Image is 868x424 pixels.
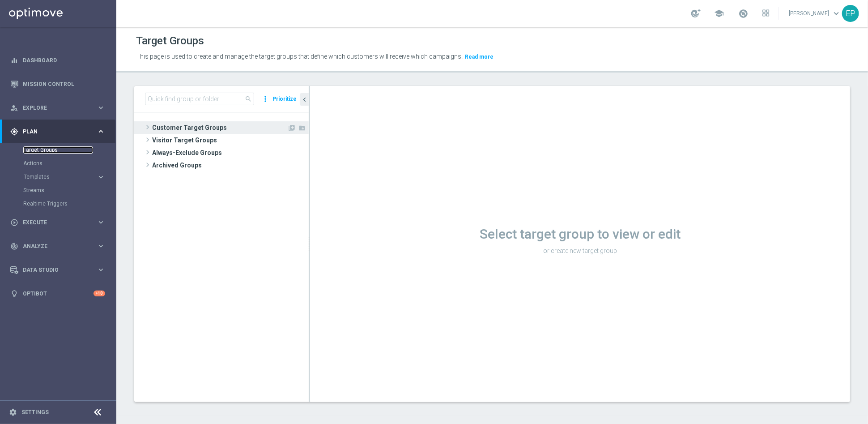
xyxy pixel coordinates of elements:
[23,220,97,225] span: Execute
[152,146,309,159] span: Always-Exclude Groups
[10,242,18,250] i: track_changes
[136,53,463,60] span: This page is used to create and manage the target groups that define which customers will receive...
[10,282,105,305] div: Optibot
[10,128,106,135] button: gps_fixed Plan keyboard_arrow_right
[10,219,106,226] button: play_circle_outline Execute keyboard_arrow_right
[10,266,97,274] div: Data Studio
[23,146,93,154] a: Target Groups
[261,93,270,105] i: more_vert
[23,48,105,72] a: Dashboard
[152,159,309,171] span: Archived Groups
[10,290,106,297] button: lightbulb Optibot +10
[23,170,115,184] div: Templates
[23,282,94,305] a: Optibot
[788,7,842,20] a: [PERSON_NAME]keyboard_arrow_down
[23,187,93,194] a: Streams
[10,72,105,96] div: Mission Control
[10,242,97,250] div: Analyze
[245,95,252,103] span: search
[23,200,93,207] a: Realtime Triggers
[10,104,18,112] i: person_search
[10,104,97,112] div: Explore
[97,242,105,250] i: keyboard_arrow_right
[300,93,309,106] button: chevron_left
[23,143,115,157] div: Target Groups
[23,244,97,249] span: Analyze
[10,57,106,64] button: equalizer Dashboard
[145,93,254,105] input: Quick find group or folder
[10,128,97,136] div: Plan
[23,197,115,210] div: Realtime Triggers
[23,173,106,180] button: Templates keyboard_arrow_right
[23,157,115,170] div: Actions
[10,128,18,136] i: gps_fixed
[10,48,105,72] div: Dashboard
[271,93,298,105] button: Prioritize
[310,226,850,242] h1: Select target group to view or edit
[10,104,106,111] button: person_search Explore keyboard_arrow_right
[97,218,105,227] i: keyboard_arrow_right
[23,184,115,197] div: Streams
[23,105,97,111] span: Explore
[23,160,93,167] a: Actions
[21,410,49,415] a: Settings
[10,266,106,274] button: Data Studio keyboard_arrow_right
[298,124,306,132] i: Add Folder
[23,267,97,273] span: Data Studio
[97,266,105,274] i: keyboard_arrow_right
[831,9,841,18] span: keyboard_arrow_down
[10,218,97,227] div: Execute
[23,129,97,134] span: Plan
[10,81,106,88] button: Mission Control
[94,291,105,296] div: +10
[9,408,17,416] i: settings
[152,134,309,146] span: Visitor Target Groups
[288,124,295,132] i: Add Target group
[10,243,106,250] button: track_changes Analyze keyboard_arrow_right
[300,95,309,104] i: chevron_left
[136,34,204,47] h1: Target Groups
[23,72,105,96] a: Mission Control
[24,174,97,180] div: Templates
[10,218,18,227] i: play_circle_outline
[310,247,850,255] p: or create new target group
[464,52,494,62] button: Read more
[97,173,105,181] i: keyboard_arrow_right
[24,174,88,180] span: Templates
[842,5,859,22] div: EP
[10,290,18,298] i: lightbulb
[10,56,18,64] i: equalizer
[714,9,724,18] span: school
[97,127,105,136] i: keyboard_arrow_right
[152,121,287,134] span: Customer Target Groups
[97,103,105,112] i: keyboard_arrow_right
